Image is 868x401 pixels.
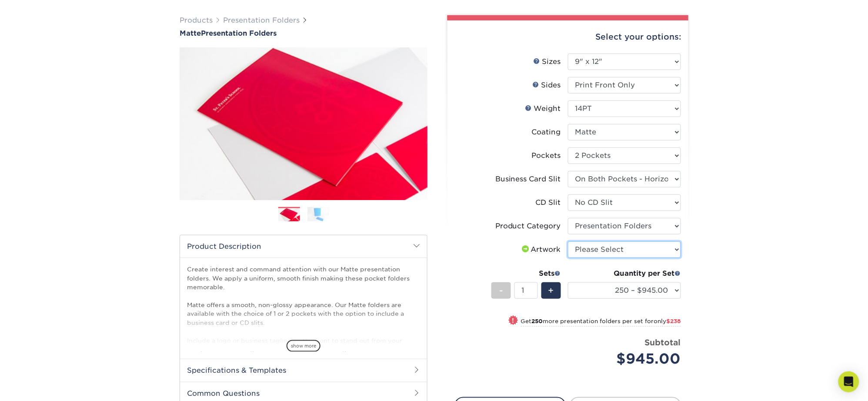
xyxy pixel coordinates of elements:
[180,29,427,37] a: MattePresentation Folders
[223,16,300,24] a: Presentation Folders
[654,318,681,324] span: only
[180,16,213,24] a: Products
[534,57,561,67] div: Sizes
[574,348,681,369] div: $945.00
[521,244,561,255] div: Artwork
[180,38,427,210] img: Matte 01
[532,150,561,161] div: Pockets
[568,268,681,279] div: Quantity per Set
[532,318,543,324] strong: 250
[495,221,561,231] div: Product Category
[180,359,427,381] h2: Specifications & Templates
[180,29,201,37] span: Matte
[2,374,74,398] iframe: Google Customer Reviews
[521,318,681,327] small: Get more presentation folders per set for
[454,20,681,53] div: Select your options:
[491,268,561,279] div: Sets
[512,316,514,325] span: !
[838,371,859,392] div: Open Intercom Messenger
[180,29,427,37] h1: Presentation Folders
[536,197,561,208] div: CD Slit
[533,80,561,90] div: Sides
[667,318,681,324] span: $238
[495,174,561,184] div: Business Card Slit
[548,284,554,297] span: +
[532,127,561,137] div: Coating
[499,284,503,297] span: -
[645,338,681,347] strong: Subtotal
[525,104,561,114] div: Weight
[180,235,427,257] h2: Product Description
[278,207,300,222] img: Presentation Folders 01
[307,207,329,222] img: Presentation Folders 02
[287,340,320,352] span: show more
